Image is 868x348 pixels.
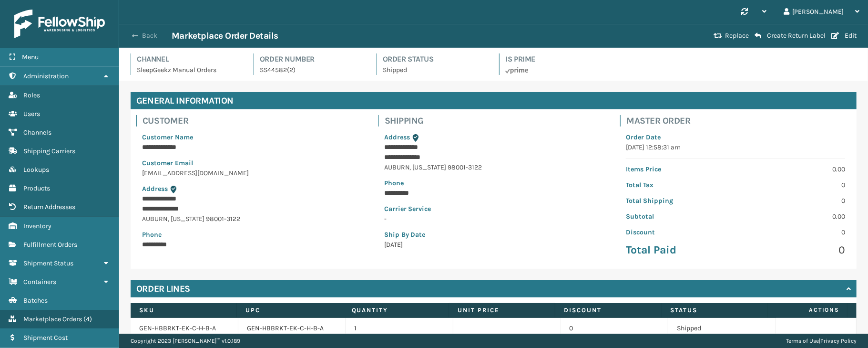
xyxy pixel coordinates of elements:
p: Total Shipping [626,196,730,206]
h4: Is Prime [505,53,611,65]
p: Shipped [383,65,488,75]
p: 0.00 [741,164,845,174]
span: Address [384,133,410,141]
label: Quantity [352,306,440,315]
span: Roles [23,91,40,99]
span: Marketplace Orders [23,315,82,323]
label: UPC [245,306,334,315]
h3: Marketplace Order Details [172,30,278,42]
span: Return Addresses [23,203,75,211]
p: Discount [626,227,730,237]
p: AUBURN , [US_STATE] 98001-3122 [142,214,361,224]
td: GEN-HBBRKT-EK-C-H-B-A [238,318,346,339]
p: Total Paid [626,243,730,257]
span: Containers [23,278,56,286]
span: Shipment Status [23,259,73,267]
button: Replace [711,32,752,40]
p: SleepGeekz Manual Orders [137,65,242,75]
td: 1 [346,318,453,339]
p: SS44582(2) [260,65,365,75]
h4: General Information [131,92,857,109]
p: 0.00 [741,211,845,221]
i: Replace [714,32,722,39]
p: [EMAIL_ADDRESS][DOMAIN_NAME] [142,168,361,178]
td: Shipped [668,318,776,339]
i: Create Return Label [755,32,761,40]
p: 0 [741,227,845,237]
p: [DATE] [384,240,603,250]
span: Products [23,184,50,192]
p: AUBURN , [US_STATE] 98001-3122 [384,162,603,172]
span: ( 4 ) [83,315,92,323]
td: 0 [561,318,669,339]
div: | [786,334,857,348]
label: Unit Price [458,306,546,315]
span: Address [142,185,168,193]
a: Privacy Policy [820,337,857,344]
button: Edit [828,32,859,40]
h4: Master Order [626,115,851,127]
span: Lookups [23,166,49,174]
span: Menu [22,53,39,61]
p: Total Tax [626,180,730,190]
h4: Customer [143,115,367,127]
p: Ship By Date [384,230,603,240]
p: 0 [741,243,845,257]
span: Shipment Cost [23,334,68,342]
label: Discount [564,306,653,315]
p: Order Date [626,132,845,142]
a: GEN-HBBRKT-EK-C-H-B-A [139,324,216,332]
span: Fulfillment Orders [23,241,77,249]
span: Batches [23,296,48,305]
h4: Channel [137,53,242,65]
p: 0 [741,196,845,206]
h4: Order Lines [136,283,190,295]
p: 0 [741,180,845,190]
i: Edit [831,32,839,39]
label: Status [670,306,759,315]
button: Create Return Label [752,32,828,40]
span: Inventory [23,222,51,230]
p: Subtotal [626,211,730,221]
span: Users [23,110,40,118]
span: Shipping Carriers [23,147,75,155]
p: Phone [142,230,361,240]
h4: Order Status [383,53,488,65]
span: Channels [23,128,51,137]
img: logo [14,10,105,38]
p: [DATE] 12:58:31 am [626,142,845,152]
span: Actions [771,302,845,318]
span: Administration [23,72,69,80]
p: Carrier Service [384,204,603,214]
a: Terms of Use [786,337,819,344]
p: Items Price [626,164,730,174]
p: - [384,214,603,224]
h4: Order Number [260,53,365,65]
p: Customer Name [142,132,361,142]
p: Customer Email [142,158,361,168]
h4: Shipping [385,115,609,127]
label: SKU [139,306,228,315]
p: Phone [384,178,603,188]
button: Back [128,32,172,40]
p: Copyright 2023 [PERSON_NAME]™ v 1.0.189 [131,334,240,348]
